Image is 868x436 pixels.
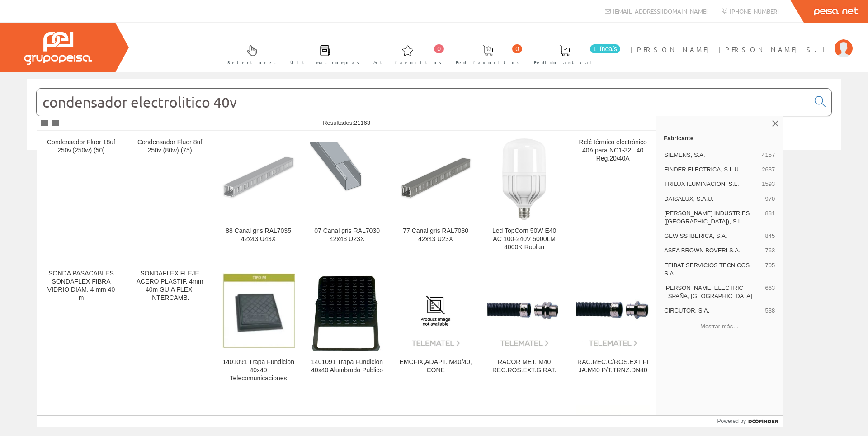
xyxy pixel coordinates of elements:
[765,232,775,240] span: 845
[126,131,214,262] a: Condensador Fluor 8uf 250v (80w) (75)
[664,166,758,174] span: FINDER ELECTRICA, S.L.U.
[487,274,561,347] img: RACOR MET. M40 REC.ROS.EXT.GIRAT.
[765,284,775,300] span: 663
[569,262,657,393] a: RAC.REC.C/ROS.EXT.FIJA.M40 P/T.TRNZ.DN40 RAC.REC.C/ROS.EXT.FIJA.M40 P/T.TRNZ.DN40
[664,261,761,278] span: EFIBAT SERVICIOS TECNICOS S.A.
[613,7,708,15] span: [EMAIL_ADDRESS][DOMAIN_NAME]
[717,416,783,427] a: Powered by
[765,246,775,255] span: 763
[392,131,480,262] a: 77 Canal gris RAL7030 42x43 U23X 77 Canal gris RAL7030 42x43 U23X
[630,38,853,46] a: [PERSON_NAME] [PERSON_NAME] S.L
[354,119,370,126] span: 21163
[133,138,207,155] div: Condensador Fluor 8uf 250v (80w) (75)
[765,195,775,203] span: 970
[664,307,761,315] span: CIRCUTOR, S.A.
[569,131,657,262] a: Relé térmico electrónico 40A para NC1-32...40 Reg.20/40A
[310,270,384,351] img: 1401091 Trapa Fundicion 40x40 Alumbrado Publico
[487,358,561,374] div: RACOR MET. M40 REC.ROS.EXT.GIRAT.
[281,38,364,71] a: Últimas compras
[222,142,295,216] img: 88 Canal gris RAL7035 42x43 U43X
[310,227,384,243] div: 07 Canal gris RAL7030 42x43 U23X
[765,261,775,278] span: 705
[762,166,775,174] span: 2637
[656,131,783,145] a: Fabricante
[534,58,595,67] span: Pedido actual
[126,262,214,393] a: SONDAFLEX FLEJE ACERO PLASTIF. 4mm 40m GUIA FLEX. INTERCAMB.
[399,142,472,216] img: 77 Canal gris RAL7030 42x43 U23X
[392,262,480,393] a: EMCFIX,ADAPT.,M40/40,CONE EMCFIX,ADAPT.,M40/40,CONE
[399,358,472,374] div: EMCFIX,ADAPT.,M40/40,CONE
[44,270,118,302] div: SONDA PASACABLES SONDAFLEX FIBRA VIDRIO DIAM. 4 mm 40 m
[664,195,761,203] span: DAISALUX, S.A.U.
[576,138,650,163] div: Relé térmico electrónico 40A para NC1-32...40 Reg.20/40A
[27,161,841,169] div: © Grupo Peisa
[399,274,472,347] img: EMCFIX,ADAPT.,M40/40,CONE
[730,7,779,15] span: [PHONE_NUMBER]
[222,273,295,347] img: 1401091 Trapa Fundicion 40x40 Telecomunicaciones
[222,358,295,383] div: 1401091 Trapa Fundicion 40x40 Telecomunicaciones
[24,32,92,65] img: Grupo Peisa
[664,232,761,240] span: GEWISS IBERICA, S.A.
[765,209,775,226] span: 881
[37,131,125,262] a: Condensador Fluor 18uf 250v.(250w) (50)
[762,151,775,159] span: 4157
[664,151,758,159] span: SIEMENS, S.A.
[765,307,775,315] span: 538
[762,180,775,188] span: 1593
[303,262,391,393] a: 1401091 Trapa Fundicion 40x40 Alumbrado Publico 1401091 Trapa Fundicion 40x40 Alumbrado Publico
[630,45,830,54] span: [PERSON_NAME] [PERSON_NAME] S.L
[525,38,623,71] a: 1 línea/s Pedido actual
[323,119,370,126] span: Resultados:
[37,89,809,116] input: Buscar...
[480,262,568,393] a: RACOR MET. M40 REC.ROS.EXT.GIRAT. RACOR MET. M40 REC.ROS.EXT.GIRAT.
[44,138,118,155] div: Condensador Fluor 18uf 250v.(250w) (50)
[290,58,359,67] span: Últimas compras
[133,270,207,302] div: SONDAFLEX FLEJE ACERO PLASTIF. 4mm 40m GUIA FLEX. INTERCAMB.
[480,131,568,262] a: Led TopCorn 50W E40 AC 100-240V 5000LM 4000K Roblan Led TopCorn 50W E40 AC 100-240V 5000LM 4000K ...
[664,284,761,300] span: [PERSON_NAME] ELECTRIC ESPAÑA, [GEOGRAPHIC_DATA]
[399,227,472,243] div: 77 Canal gris RAL7030 42x43 U23X
[310,358,384,374] div: 1401091 Trapa Fundicion 40x40 Alumbrado Publico
[502,138,547,220] img: Led TopCorn 50W E40 AC 100-240V 5000LM 4000K Roblan
[664,180,758,188] span: TRILUX ILUMINACION, S.L.
[590,44,620,53] span: 1 línea/s
[664,209,761,226] span: [PERSON_NAME] INDUSTRIES ([GEOGRAPHIC_DATA]), S.L.
[434,44,444,53] span: 0
[373,58,442,67] span: Art. favoritos
[576,274,650,347] img: RAC.REC.C/ROS.EXT.FIJA.M40 P/T.TRNZ.DN40
[512,44,522,53] span: 0
[303,131,391,262] a: 07 Canal gris RAL7030 42x43 U23X 07 Canal gris RAL7030 42x43 U23X
[576,358,650,374] div: RAC.REC.C/ROS.EXT.FIJA.M40 P/T.TRNZ.DN40
[456,58,520,67] span: Ped. favoritos
[717,417,746,425] span: Powered by
[222,227,295,243] div: 88 Canal gris RAL7035 42x43 U43X
[227,58,276,67] span: Selectores
[214,262,302,393] a: 1401091 Trapa Fundicion 40x40 Telecomunicaciones 1401091 Trapa Fundicion 40x40 Telecomunicaciones
[664,246,761,255] span: ASEA BROWN BOVERI S.A.
[487,227,561,251] div: Led TopCorn 50W E40 AC 100-240V 5000LM 4000K Roblan
[310,142,384,216] img: 07 Canal gris RAL7030 42x43 U23X
[660,319,779,334] button: Mostrar más…
[37,262,125,393] a: SONDA PASACABLES SONDAFLEX FIBRA VIDRIO DIAM. 4 mm 40 m
[214,131,302,262] a: 88 Canal gris RAL7035 42x43 U43X 88 Canal gris RAL7035 42x43 U43X
[218,38,281,71] a: Selectores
